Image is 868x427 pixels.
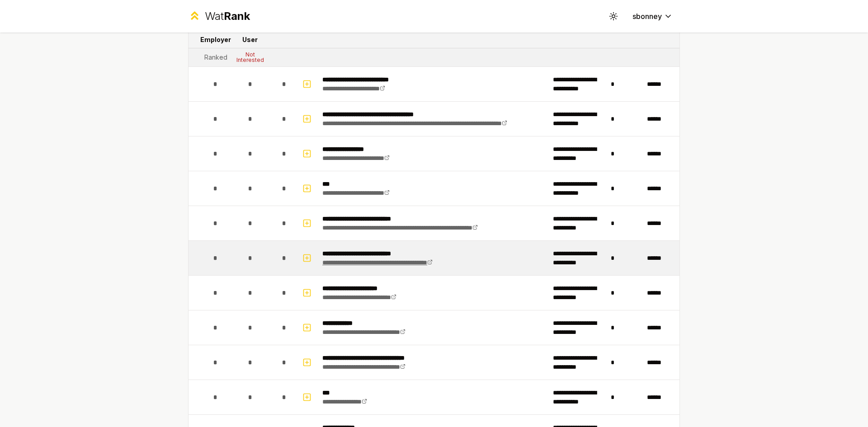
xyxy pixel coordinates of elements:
span: Rank [224,9,250,23]
div: Ranked [204,53,227,62]
button: sbonney [625,8,680,24]
a: WatRank [188,9,250,23]
div: Not Interested [232,52,268,63]
td: Employer [203,32,228,48]
td: User [228,32,272,48]
span: sbonney [632,11,662,22]
div: Wat [205,9,250,23]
